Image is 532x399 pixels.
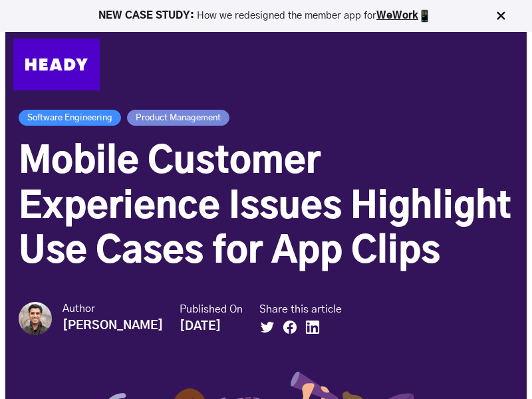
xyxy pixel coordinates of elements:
[418,9,432,23] img: app emoji
[113,52,519,77] div: Navigation Menu
[259,303,342,317] small: Share this article
[63,320,163,332] strong: [PERSON_NAME]
[13,39,100,90] img: Heady_Logo_Web-01 (1)
[19,302,52,335] img: Rahul Khosla
[19,110,121,126] a: Software Engineering
[180,303,243,317] small: Published On
[376,11,418,21] a: WeWork
[127,110,229,126] a: Product Management
[98,11,197,21] strong: NEW CASE STUDY:
[6,9,526,23] p: How we redesigned the member app for
[63,302,163,316] small: Author
[180,321,221,332] strong: [DATE]
[19,144,511,270] span: Mobile Customer Experience Issues Highlight Use Cases for App Clips
[494,9,507,23] img: Close Bar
